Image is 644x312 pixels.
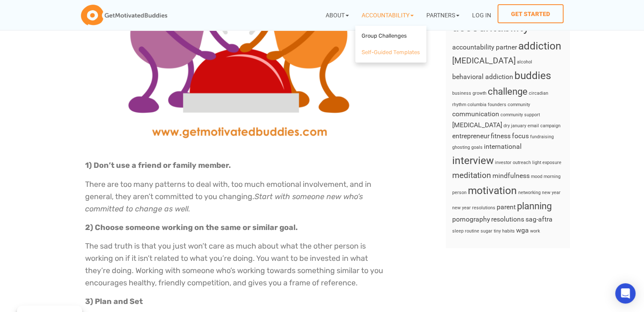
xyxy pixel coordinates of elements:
[518,40,561,52] a: addiction (5 items)
[85,297,143,306] strong: 3) Plan and Set
[542,190,561,195] a: new year (1 item)
[491,215,524,223] a: resolutions (2 items)
[497,203,516,211] a: parent (2 items)
[468,184,517,197] a: motivation (5 items)
[452,73,513,81] a: behavioral addiction (2 items)
[518,190,541,195] a: networking (1 item)
[357,28,424,44] a: Group Challenges
[514,69,551,82] a: buddies (5 items)
[420,4,466,26] a: Partners
[452,205,495,211] a: new year resolutions (1 item)
[357,44,424,61] a: Self-Guided Templates
[452,215,490,223] a: pornography (2 items)
[615,283,636,304] div: Open Intercom Messenger
[85,192,363,213] i: Start with someone new who’s committed to change as well.
[355,4,420,26] a: Accountability
[530,228,540,234] a: work (1 item)
[494,228,515,234] a: tiny habits (1 item)
[452,170,491,180] a: meditation (3 items)
[81,5,167,26] img: GetMotivatedBuddies
[85,223,298,232] strong: 2) Choose someone working on the same or similar goal.
[85,240,394,289] p: The sad truth is that you just won’t care as much about what the other person is working on if it...
[466,4,498,26] a: Log In
[531,174,542,179] a: mood (1 item)
[452,174,561,195] a: morning person (1 item)
[517,59,532,65] a: alcohol (1 item)
[85,178,394,215] p: There are too many patterns to deal with, too much emotional involvement, and in general, they ar...
[85,161,231,170] strong: 1) Don’t use a friend or family member.
[525,215,553,223] a: sag-aftra (2 items)
[452,43,517,51] a: accountability partner (2 items)
[452,154,494,167] a: interview (5 items)
[517,200,552,211] a: planning (4 items)
[516,226,529,234] a: wga (2 items)
[498,4,564,23] a: Get Started
[319,4,355,26] a: About
[481,228,492,234] a: sugar (1 item)
[452,228,479,234] a: sleep routine (1 item)
[452,56,516,66] a: adhd (3 items)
